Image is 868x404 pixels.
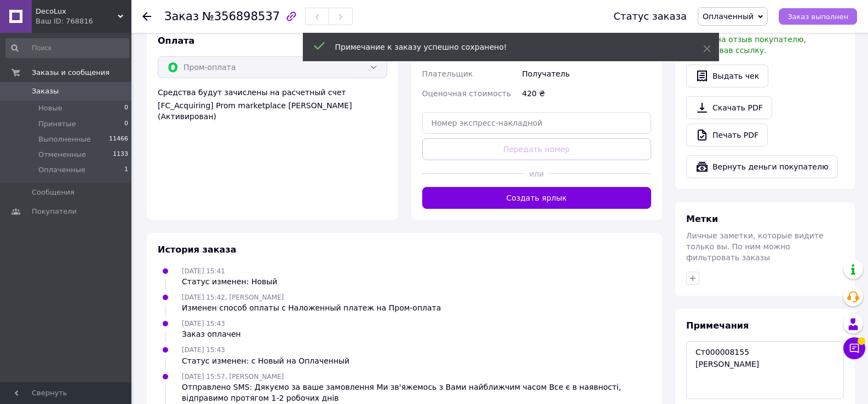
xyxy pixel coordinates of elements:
div: Статус изменен: с Новый на Оплаченный [182,355,349,366]
span: Заказы [32,86,59,96]
div: 420 ₴ [520,84,653,103]
span: 1 [124,165,128,175]
span: или [525,168,548,179]
span: Плательщик [422,69,473,78]
span: 0 [124,103,128,113]
span: Выполненные [38,134,91,144]
div: Отправлено SMS: Дякуємо за ваше замовлення Ми зв'яжемось з Вами найближчим часом Все є в наявност... [182,382,651,403]
span: Оценочная стоимость [422,89,511,98]
span: [DATE] 15:43 [182,320,225,327]
div: Статус изменен: Новый [182,276,277,287]
div: Ваш ID: 768816 [36,16,131,26]
a: Скачать PDF [686,96,772,119]
div: Средства будут зачислены на расчетный счет [158,87,387,122]
span: [DATE] 15:43 [182,346,225,354]
span: 11466 [109,134,128,144]
span: 1133 [113,150,128,160]
button: Вернуть деньги покупателю [686,155,838,178]
span: Покупатели [32,207,77,216]
span: Заказ [164,10,199,23]
span: Оплаченные [38,165,85,175]
span: История заказа [158,244,237,255]
span: [DATE] 15:41 [182,267,225,275]
div: Получатель [520,64,653,84]
div: Статус заказа [613,11,687,22]
span: Заказы и сообщения [32,68,110,78]
span: Оплаченный [703,12,754,21]
input: Номер экспресс-накладной [422,112,652,134]
button: Заказ выполнен [779,8,857,25]
span: DecoLux [36,7,118,16]
div: [FC_Acquiring] Prom marketplace [PERSON_NAME] (Активирован) [158,100,387,122]
div: Изменен способ оплаты с Наложенный платеж на Пром-оплата [182,302,441,313]
input: Поиск [5,38,129,58]
span: [DATE] 15:42, [PERSON_NAME] [182,294,284,301]
span: Отмененные [38,150,86,160]
span: Сообщения [32,188,74,197]
span: Оплата [158,36,194,46]
span: Заказ выполнен [787,13,848,21]
a: Печать PDF [686,124,768,147]
div: Заказ оплачен [182,329,241,339]
span: Новые [38,103,62,113]
span: Примечания [686,320,749,331]
span: Метки [686,214,718,224]
button: Чат с покупателем [843,337,865,359]
button: Выдать чек [686,65,768,87]
span: Личные заметки, которые видите только вы. По ним можно фильтровать заказы [686,231,824,262]
span: [DATE] 15:57, [PERSON_NAME] [182,373,284,380]
span: №356898537 [202,10,280,23]
span: Принятые [38,119,76,129]
div: Примечание к заказу успешно сохранено! [335,42,676,52]
span: 0 [124,119,128,129]
button: Создать ярлык [422,187,652,209]
textarea: Ст000008155 [PERSON_NAME] [686,341,844,399]
div: Вернуться назад [142,11,151,22]
span: У вас есть 30 дней, чтобы отправить запрос на отзыв покупателю, скопировав ссылку. [686,24,836,55]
